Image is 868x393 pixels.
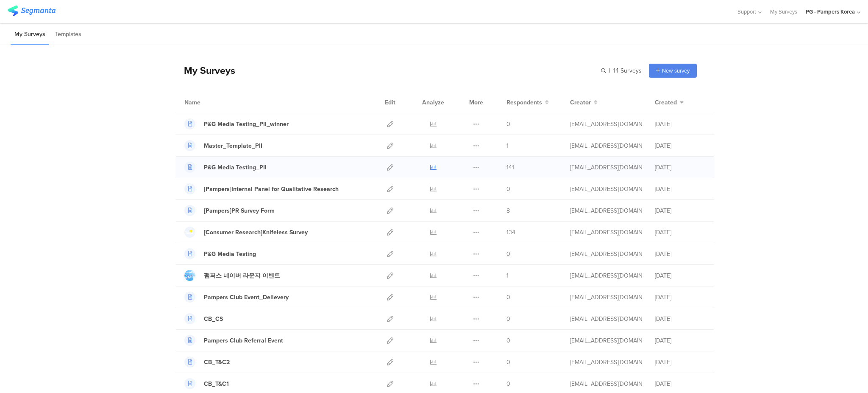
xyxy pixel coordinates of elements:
img: segmanta logo [8,6,56,16]
div: [DATE] [655,185,706,194]
span: 141 [506,163,514,172]
div: CB_T&C2 [204,358,230,367]
span: Support [737,8,756,16]
div: Edit [381,92,399,113]
div: park.m.3@pg.com [570,293,642,302]
span: New survey [662,67,690,75]
div: CB_T&C1 [204,379,229,388]
div: CB_CS [204,314,223,323]
div: Pampers Club Event_Delievery [204,293,289,302]
div: Pampers Club Referral Event [204,336,283,345]
span: 8 [506,206,510,215]
a: CB_T&C2 [184,357,230,368]
div: P&G Media Testing_PII_winner [204,120,289,129]
a: Pampers Club Referral Event [184,335,283,346]
div: [Consumer Research]Knifeless Survey [204,228,308,237]
span: 0 [506,250,510,258]
li: My Surveys [11,25,49,45]
div: Name [184,98,235,107]
span: 1 [506,141,509,150]
div: park.m.3@pg.com [570,206,642,215]
span: 1 [506,271,509,280]
div: [DATE] [655,250,706,258]
div: park.m.3@pg.com [570,379,642,388]
a: [Pampers]PR Survey Form [184,205,275,216]
div: park.m.3@pg.com [570,314,642,323]
div: [DATE] [655,120,706,129]
div: [Pampers]PR Survey Form [204,206,275,215]
div: [DATE] [655,141,706,150]
a: Pampers Club Event_Delievery [184,292,289,303]
li: Templates [51,25,85,45]
a: P&G Media Testing_PII_winner [184,118,289,129]
span: 0 [506,314,510,323]
div: park.m.3@pg.com [570,185,642,194]
a: P&G Media Testing [184,248,256,259]
div: [DATE] [655,358,706,367]
a: Master_Template_PII [184,140,262,151]
span: 134 [506,228,515,237]
div: park.m.3@pg.com [570,336,642,345]
div: More [467,92,485,113]
div: [DATE] [655,314,706,323]
div: Master_Template_PII [204,141,262,150]
a: 팸퍼스 네이버 라운지 이벤트 [184,270,280,281]
div: P&G Media Testing [204,250,256,258]
span: 0 [506,120,510,129]
div: park.m.3@pg.com [570,358,642,367]
div: park.m.3@pg.com [570,141,642,150]
div: [DATE] [655,163,706,172]
div: Analyze [420,92,446,113]
div: park.m.3@pg.com [570,120,642,129]
span: 0 [506,358,510,367]
a: CB_T&C1 [184,378,229,389]
span: 0 [506,293,510,302]
div: 팸퍼스 네이버 라운지 이벤트 [204,271,280,280]
a: [Pampers]Internal Panel for Qualitative Research [184,183,339,194]
div: park.m.3@pg.com [570,228,642,237]
div: [DATE] [655,271,706,280]
span: 14 Surveys [613,66,642,75]
div: [DATE] [655,206,706,215]
div: PG - Pampers Korea [806,8,855,16]
div: park.m.3@pg.com [570,163,642,172]
a: [Consumer Research]Knifeless Survey [184,227,308,238]
button: Created [655,98,684,107]
a: CB_CS [184,313,223,324]
div: [DATE] [655,379,706,388]
div: park.m.3@pg.com [570,250,642,258]
span: | [608,66,612,75]
span: 0 [506,336,510,345]
div: [DATE] [655,228,706,237]
span: Creator [570,98,591,107]
div: My Surveys [175,63,235,78]
div: [DATE] [655,293,706,302]
button: Creator [570,98,598,107]
div: P&G Media Testing_PII [204,163,267,172]
button: Respondents [506,98,549,107]
a: P&G Media Testing_PII [184,162,267,173]
span: Respondents [506,98,542,107]
div: [DATE] [655,336,706,345]
span: 0 [506,379,510,388]
div: [Pampers]Internal Panel for Qualitative Research [204,185,339,194]
div: park.m.3@pg.com [570,271,642,280]
span: Created [655,98,677,107]
span: 0 [506,185,510,194]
